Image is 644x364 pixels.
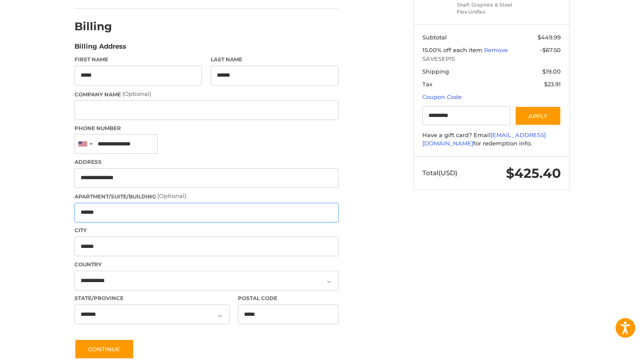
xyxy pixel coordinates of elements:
[74,294,230,302] label: State/Province
[74,90,339,99] label: Company Name
[74,226,339,234] label: City
[75,134,95,153] div: United States: +1
[157,192,186,199] small: (Optional)
[422,81,432,88] span: Tax
[122,90,151,97] small: (Optional)
[74,158,339,166] label: Address
[506,165,561,181] span: $425.40
[74,261,339,269] label: Country
[74,56,202,64] label: First Name
[422,106,510,126] input: Gift Certificate or Coupon Code
[74,20,126,33] h2: Billing
[74,339,134,359] button: Continue
[422,55,561,64] span: SAVESEP15
[74,124,339,132] label: Phone Number
[422,131,561,148] div: Have a gift card? Email for redemption info.
[484,46,508,53] a: Remove
[538,34,561,41] span: $449.99
[457,8,524,16] li: Flex Uniflex
[540,46,561,53] span: -$67.50
[542,68,561,75] span: $19.00
[74,42,126,56] legend: Billing Address
[515,106,561,126] button: Apply
[422,34,447,41] span: Subtotal
[238,294,339,302] label: Postal Code
[422,169,457,177] span: Total (USD)
[422,68,449,75] span: Shipping
[422,93,462,100] a: Coupon Code
[74,192,339,201] label: Apartment/Suite/Building
[422,46,484,53] span: 15.00% off each item
[211,56,339,64] label: Last Name
[544,81,561,88] span: $23.91
[457,1,524,9] li: Shaft Graphite & Steel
